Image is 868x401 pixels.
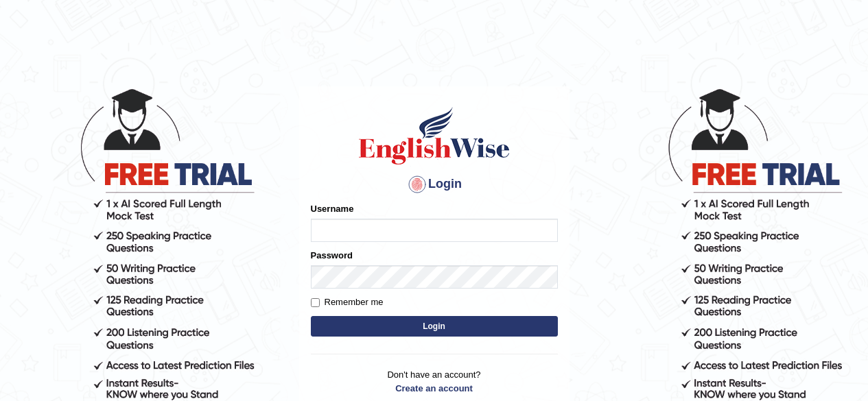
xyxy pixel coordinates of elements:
[356,105,513,167] img: Logo of English Wise sign in for intelligent practice with AI
[311,202,354,215] label: Username
[311,249,353,262] label: Password
[311,173,558,195] h4: Login
[311,295,384,309] label: Remember me
[311,316,558,337] button: Login
[311,298,320,307] input: Remember me
[311,382,558,395] a: Create an account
